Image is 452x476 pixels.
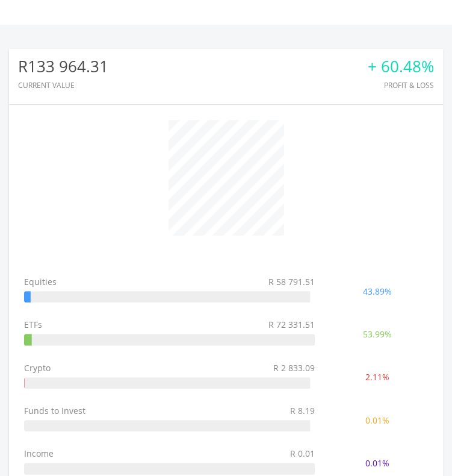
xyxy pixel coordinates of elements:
[24,448,54,459] span: Income
[24,362,51,374] span: Crypto
[18,58,108,75] div: R133 964.31
[273,362,315,374] span: R 2 833.09
[268,319,315,331] span: R 72 331.51
[24,276,57,287] span: Equities
[24,405,85,416] span: Funds to Invest
[321,399,434,442] td: 0.01%
[368,58,434,75] div: + 60.48%
[24,319,42,330] span: ETFs
[321,270,434,313] td: 43.89%
[321,356,434,399] td: 2.11%
[268,276,315,288] span: R 58 791.51
[18,81,108,89] div: CURRENT VALUE
[290,405,315,417] span: R 8.19
[290,448,315,460] span: R 0.01
[368,81,434,89] div: Profit & Loss
[321,313,434,355] td: 53.99%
